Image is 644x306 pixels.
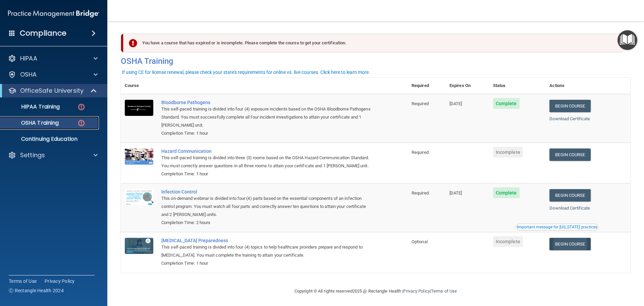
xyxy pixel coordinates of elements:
div: Completion Time: 1 hour [161,129,374,137]
button: Open Resource Center [618,30,637,50]
th: Course [121,78,157,94]
button: If using CE for license renewal, please check your state's requirements for online vs. live cours... [121,69,371,76]
a: Bloodborne Pathogens [161,100,374,105]
div: This self-paced training is divided into three (3) rooms based on the OSHA Hazard Communication S... [161,154,374,170]
p: OSHA Training [4,120,59,126]
div: This self-paced training is divided into four (4) topics to help healthcare providers prepare and... [161,243,374,259]
a: Download Certificate [549,206,590,211]
img: danger-circle.6113f641.png [77,119,86,127]
a: Infection Control [161,189,374,194]
div: Completion Time: 1 hour [161,259,374,267]
a: Privacy Policy [403,289,430,294]
div: You have a course that has expired or is incomplete. Please complete the course to get your certi... [123,34,623,52]
p: Settings [20,151,45,159]
button: Read this if you are a dental practitioner in the state of CA [516,224,598,230]
a: OSHA [8,71,98,79]
h4: Compliance [20,29,66,38]
span: Required [412,101,429,106]
a: Terms of Use [431,289,457,294]
div: This self-paced training is divided into four (4) exposure incidents based on the OSHA Bloodborne... [161,105,374,129]
div: Completion Time: 1 hour [161,170,374,178]
div: Important message for [US_STATE] practices [517,225,597,229]
a: Begin Course [549,189,590,202]
div: This on-demand webinar is divided into four (4) parts based on the essential components of an inf... [161,194,374,219]
p: HIPAA [20,54,37,62]
div: If using CE for license renewal, please check your state's requirements for online vs. live cours... [122,70,370,75]
p: OSHA [20,71,37,79]
a: Begin Course [549,238,590,250]
a: Begin Course [549,148,590,161]
span: Complete [493,187,520,198]
img: danger-circle.6113f641.png [77,103,86,111]
div: Copyright © All rights reserved 2025 @ Rectangle Health | | [253,280,498,302]
a: Begin Course [549,100,590,112]
a: Privacy Policy [45,278,75,285]
span: Incomplete [493,236,523,247]
p: Continuing Education [4,136,96,142]
a: Hazard Communication [161,148,374,154]
span: [DATE] [449,101,462,106]
a: Terms of Use [9,278,37,285]
p: OfficeSafe University [20,87,84,95]
h4: OSHA Training [121,56,631,66]
a: HIPAA [8,54,98,62]
div: Completion Time: 2 hours [161,219,374,227]
th: Required [408,78,445,94]
a: [MEDICAL_DATA] Preparedness [161,238,374,243]
span: Required [412,150,429,155]
span: [DATE] [449,190,462,195]
th: Expires On [445,78,489,94]
a: Download Certificate [549,116,590,121]
img: exclamation-circle-solid-danger.72ef9ffc.png [129,39,137,47]
p: HIPAA Training [4,103,60,110]
img: PMB logo [8,7,99,20]
span: Required [412,190,429,195]
th: Actions [545,78,631,94]
span: Optional [412,239,428,244]
span: Complete [493,98,520,109]
span: Ⓒ Rectangle Health 2024 [9,287,64,294]
a: Settings [8,151,98,159]
th: Status [489,78,546,94]
a: OfficeSafe University [8,87,97,95]
span: Incomplete [493,147,523,158]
